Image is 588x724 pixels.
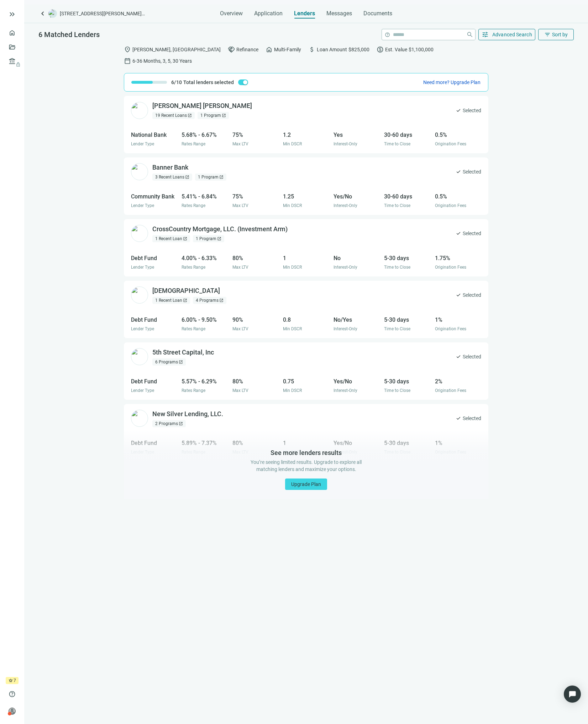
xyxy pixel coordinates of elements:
div: Debt Fund [131,377,177,386]
span: [STREET_ADDRESS][PERSON_NAME][PERSON_NAME] [60,10,145,17]
span: Min DSCR [283,326,302,331]
div: 19 Recent Loans [152,112,195,119]
div: National Bank [131,130,177,139]
div: 1.75% [435,254,481,263]
div: Yes/No [334,192,380,201]
span: 6-36 Months, 3, 5, 30 Years [132,57,192,65]
span: crown [9,678,13,683]
span: Rates Range [182,326,205,331]
div: 3 Recent Loans [152,174,192,181]
span: Lender Type [131,203,154,208]
div: Debt Fund [131,315,177,324]
div: 75% [232,192,279,201]
div: New Silver Lending, LLC. [152,410,223,419]
div: 1.25 [283,192,329,201]
span: Interest-Only [334,326,357,331]
div: 5-30 days [384,254,430,263]
span: Origination Fees [435,326,466,331]
span: Time to Close [384,141,410,146]
span: Rates Range [182,141,205,146]
div: CrossCountry Mortgage, LLC. (Investment Arm) [152,225,288,234]
span: Lenders [294,10,315,17]
span: check [456,169,461,175]
span: Refinance [236,46,258,53]
span: Lender Type [131,265,154,270]
img: deal-logo [48,9,57,18]
span: Interest-Only [334,203,357,208]
span: $1,100,000 [409,46,434,53]
div: 2 Programs [152,420,186,427]
span: person [9,708,16,715]
img: 4510d816-2b30-4233-97e6-eef9e8f37f34.png [131,163,148,180]
div: 1 Program [198,112,229,119]
div: 5th Street Capital, Inc [152,348,214,357]
span: Selected [463,414,481,422]
span: Origination Fees [435,265,466,270]
div: Open Intercom Messenger [564,686,581,703]
div: 75% [232,130,279,139]
div: 80% [232,377,279,386]
span: Time to Close [384,265,410,270]
span: Rates Range [182,265,205,270]
div: 0.5% [435,130,481,139]
div: Est. Value [377,46,434,53]
div: Community Bank [131,192,177,201]
div: 90% [232,315,279,324]
span: handshake [228,46,235,53]
span: Overview [220,10,243,17]
span: Max LTV [232,326,248,331]
div: 5.57% - 6.29% [182,377,228,386]
span: Time to Close [384,388,410,393]
span: Max LTV [232,141,248,146]
div: Debt Fund [131,254,177,263]
span: Origination Fees [435,388,466,393]
div: 0.8 [283,315,329,324]
span: Min DSCR [283,141,302,146]
span: $825,000 [348,46,369,53]
div: 1 Recent Loan [152,235,190,242]
div: Banner Bank [152,163,188,172]
img: 68f0e6ed-f538-4860-bbc1-396c910a60b7.png [131,286,148,304]
div: 0.5% [435,192,481,201]
div: You’re seeing limited results. Upgrade to explore all matching lenders and maximize your options. [242,459,370,473]
button: filter_listSort by [538,29,574,40]
span: Lender Type [131,388,154,393]
span: Interest-Only [334,265,357,270]
span: open_in_new [183,237,187,241]
div: 1 [283,254,329,263]
span: check [456,231,461,236]
span: 6/10 [171,79,182,86]
button: tuneAdvanced Search [478,29,536,40]
span: open_in_new [219,298,224,302]
div: No [334,254,380,263]
span: Need more? Upgrade Plan [423,79,481,85]
span: open_in_new [222,113,226,118]
span: open_in_new [188,113,192,118]
span: paid [377,46,384,53]
span: Selected [463,291,481,299]
span: check [456,415,461,421]
span: check [456,108,461,113]
span: Total lenders selected [183,79,234,86]
div: 2% [435,377,481,386]
div: Yes/No [334,377,380,386]
span: Selected [463,353,481,361]
img: c4913697-c2d8-48d4-a15d-9f3325944cbc [131,410,148,427]
span: Interest-Only [334,388,357,393]
span: Max LTV [232,203,248,208]
span: Interest-Only [334,141,357,146]
div: 4.00% - 6.33% [182,254,228,263]
div: 4 Programs [193,297,226,304]
span: Sort by [552,32,568,37]
a: keyboard_arrow_left [38,9,47,18]
span: Max LTV [232,388,248,393]
div: 0.75 [283,377,329,386]
span: Application [254,10,283,17]
span: check [456,354,461,360]
span: Advanced Search [492,32,532,37]
div: 5-30 days [384,377,430,386]
span: Rates Range [182,203,205,208]
div: [PERSON_NAME] [PERSON_NAME] [152,102,252,110]
div: 5.41% - 6.84% [182,192,228,201]
span: Min DSCR [283,388,302,393]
